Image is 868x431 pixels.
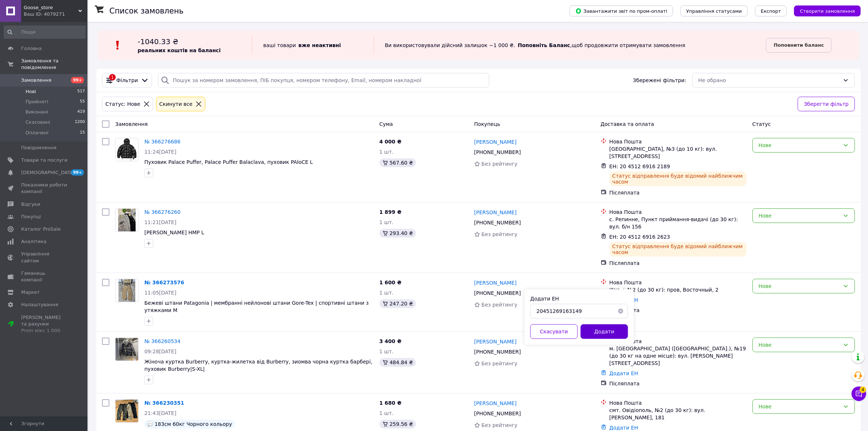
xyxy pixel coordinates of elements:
span: Завантажити звіт по пром-оплаті [575,8,667,14]
span: 99+ [71,169,84,176]
span: Без рейтингу [482,231,518,237]
a: Додати ЕН [610,370,638,376]
span: Прийняті [26,99,48,105]
a: № 366276260 [144,209,180,215]
span: Замовлення [21,77,51,84]
button: Зберегти фільтр [798,97,855,111]
div: [PHONE_NUMBER] [473,218,522,228]
a: [PERSON_NAME] [474,279,517,286]
span: Аналітика [21,238,46,245]
span: 517 [77,88,85,95]
span: 99+ [71,77,84,83]
button: Завантажити звіт по пром-оплаті [569,5,673,16]
img: Фото товару [118,279,136,302]
img: Фото товару [116,138,138,161]
span: Без рейтингу [482,161,518,167]
img: :speech_balloon: [147,421,153,427]
img: Фото товару [116,400,138,422]
span: [DEMOGRAPHIC_DATA] [21,169,75,176]
div: 567.60 ₴ [379,158,416,167]
a: [PERSON_NAME] HMP L [144,230,204,235]
a: [PERSON_NAME] [474,209,517,216]
button: Додати [581,324,628,339]
a: Жіноча куртка Burberry, куртка-жилетка від Burberry, зиомва чорна куртка барбері, пуховик Burberr... [144,359,372,372]
div: м. [GEOGRAPHIC_DATA] ([GEOGRAPHIC_DATA].), №19 (до 30 кг на одне місце): вул. [PERSON_NAME][STREE... [610,345,747,367]
span: Товари та послуги [21,157,67,163]
span: ЕН: 20 4512 6916 2623 [610,234,670,240]
span: Фільтри [116,77,138,84]
span: Повідомлення [21,145,57,151]
a: Створити замовлення [787,8,861,14]
span: Доставка та оплата [601,121,654,127]
div: Ви використовували дійсний залишок −1 000 ₴. , щоб продовжити отримувати замовлення [374,36,766,54]
span: Goose_store [24,4,78,11]
div: Нова Пошта [610,338,747,345]
span: Експорт [761,8,781,14]
span: Скасовані [26,119,50,126]
span: 419 [77,109,85,115]
span: Показники роботи компанії [21,182,67,195]
div: Нове [759,403,840,411]
label: Додати ЕН [530,296,559,302]
span: 15 [80,130,85,136]
div: 247.20 ₴ [379,299,416,308]
div: Нове [759,341,840,349]
h1: Список замовлень [109,7,183,15]
span: Покупці [21,213,41,220]
img: Фото товару [118,209,136,231]
a: Поповнити баланс [766,38,832,53]
b: Поповніть Баланс [518,42,570,48]
div: [PHONE_NUMBER] [473,147,522,157]
div: [PHONE_NUMBER] [473,288,522,298]
a: № 366273576 [144,280,184,285]
span: Каталог ProSale [21,226,61,232]
div: 293.40 ₴ [379,229,416,238]
span: Без рейтингу [482,361,518,366]
span: 11:05[DATE] [144,290,176,296]
span: 11:24[DATE] [144,149,176,155]
button: Управління статусами [680,5,748,16]
a: [PERSON_NAME] [474,338,517,345]
span: Зберегти фільтр [804,100,849,108]
a: № 366260534 [144,338,180,344]
div: Нове [759,141,840,149]
div: Нова Пошта [610,138,747,145]
div: Изюм, №2 (до 30 кг): пров, Восточный, 2 [610,286,747,293]
input: Пошук за номером замовлення, ПІБ покупця, номером телефону, Email, номером накладної [158,73,489,88]
div: Prom мікс 1 000 [21,327,67,334]
a: Фото товару [115,138,139,161]
div: [PHONE_NUMBER] [473,347,522,357]
b: реальних коштів на балансі [138,47,221,53]
a: [PERSON_NAME] [474,138,517,146]
a: Бежеві штани Patagonia | мембранні нейлонові штани Gore-Tex | спортивні штани з утяжками M [144,300,369,313]
span: Без рейтингу [482,422,518,428]
span: 1 680 ₴ [379,400,402,406]
span: 1 шт. [379,149,394,155]
span: Створити замовлення [800,8,855,14]
span: Управління статусами [686,8,742,14]
div: Післяплата [610,380,747,387]
span: Без рейтингу [482,302,518,308]
input: Пошук [4,26,86,39]
img: :exclamation: [112,40,123,51]
b: Поповнити баланс [774,42,824,48]
span: 4 000 ₴ [379,139,402,145]
span: Маркет [21,289,40,296]
div: ваші товари [252,36,373,54]
span: 1 899 ₴ [379,209,402,215]
span: [PERSON_NAME] та рахунки [21,314,67,334]
div: [GEOGRAPHIC_DATA], №3 (до 10 кг): вул. [STREET_ADDRESS] [610,145,747,160]
a: № 366230351 [144,400,184,406]
div: Нова Пошта [610,208,747,216]
div: Статус відправлення буде відомий найближчим часом [610,172,747,186]
span: 11:21[DATE] [144,219,176,225]
div: Не обрано [698,76,840,84]
button: Очистить [614,304,628,319]
span: ЕН: 20 4512 6916 2189 [610,163,670,169]
button: Експорт [755,5,787,16]
span: 1 шт. [379,219,394,225]
button: Скасувати [530,324,578,339]
span: Cума [379,121,393,127]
